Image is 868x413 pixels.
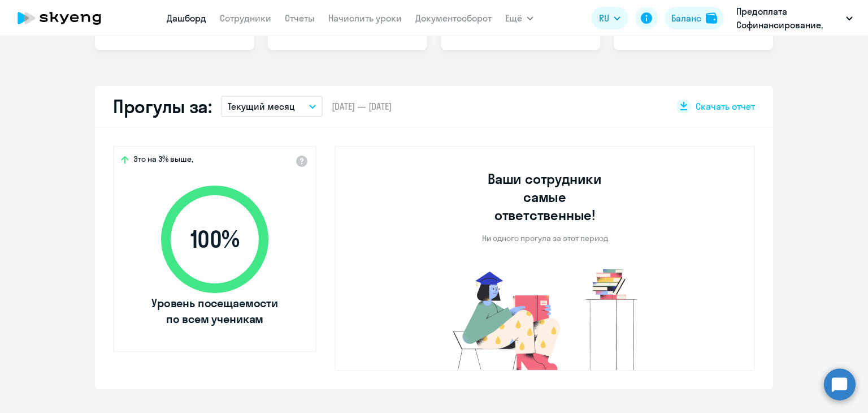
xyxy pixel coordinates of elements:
img: balance [706,12,717,24]
span: Ещё [505,11,522,25]
button: Предоплата Софинансирование, ХАЯТ МАРКЕТИНГ, ООО [731,5,858,32]
img: no-truants [432,266,658,370]
span: Скачать отчет [696,100,755,113]
h2: Прогулы за: [113,95,212,118]
a: Документооборот [415,12,492,24]
h3: Ваши сотрудники самые ответственные! [472,170,618,224]
a: Дашборд [167,12,206,24]
button: Текущий месяц [221,96,323,117]
p: Текущий месяц [228,100,295,113]
span: RU [599,11,609,25]
button: Балансbalance [665,7,724,29]
a: Сотрудники [220,12,271,24]
span: Уровень посещаемости по всем ученикам [150,295,280,327]
span: 100 % [150,226,280,253]
div: Баланс [671,11,701,25]
p: Предоплата Софинансирование, ХАЯТ МАРКЕТИНГ, ООО [736,5,841,32]
span: Это на 3% выше, [133,154,193,167]
button: Ещё [505,7,533,29]
a: Отчеты [285,12,315,24]
span: [DATE] — [DATE] [332,100,392,113]
p: Ни одного прогула за этот период [482,233,608,243]
a: Начислить уроки [328,12,402,24]
button: RU [591,7,628,29]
